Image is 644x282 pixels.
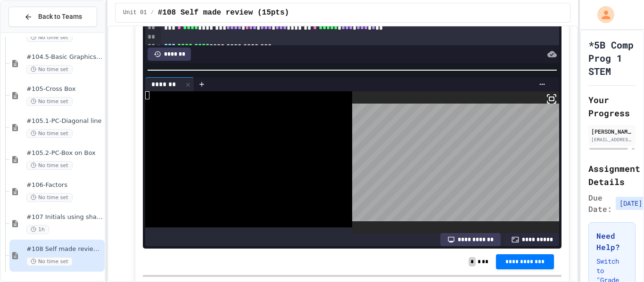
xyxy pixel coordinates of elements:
[26,129,73,138] span: No time set
[38,12,82,22] span: Back to Teams
[123,9,147,16] span: Unit 01
[588,93,636,120] h2: Your Progress
[26,53,103,61] span: #104.5-Basic Graphics Review
[26,65,73,74] span: No time set
[591,136,633,143] div: [EMAIL_ADDRESS][DOMAIN_NAME]
[26,149,103,157] span: #105.2-PC-Box on Box
[26,257,73,266] span: No time set
[26,97,73,106] span: No time set
[596,230,627,253] h3: Need Help?
[26,213,103,221] span: #107 Initials using shapes(11pts)
[26,117,103,125] span: #105.1-PC-Diagonal line
[26,33,73,42] span: No time set
[26,181,103,189] span: #106-Factors
[591,127,633,136] div: [PERSON_NAME]
[588,38,636,78] h1: *5B Comp Prog 1 STEM
[588,192,612,215] span: Due Date:
[8,7,97,27] button: Back to Teams
[26,245,103,253] span: #108 Self made review (15pts)
[588,162,636,188] h2: Assignment Details
[26,225,49,234] span: 1h
[26,85,103,93] span: #105-Cross Box
[26,193,73,202] span: No time set
[150,9,154,16] span: /
[158,7,289,18] span: #108 Self made review (15pts)
[587,4,617,25] div: My Account
[26,161,73,170] span: No time set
